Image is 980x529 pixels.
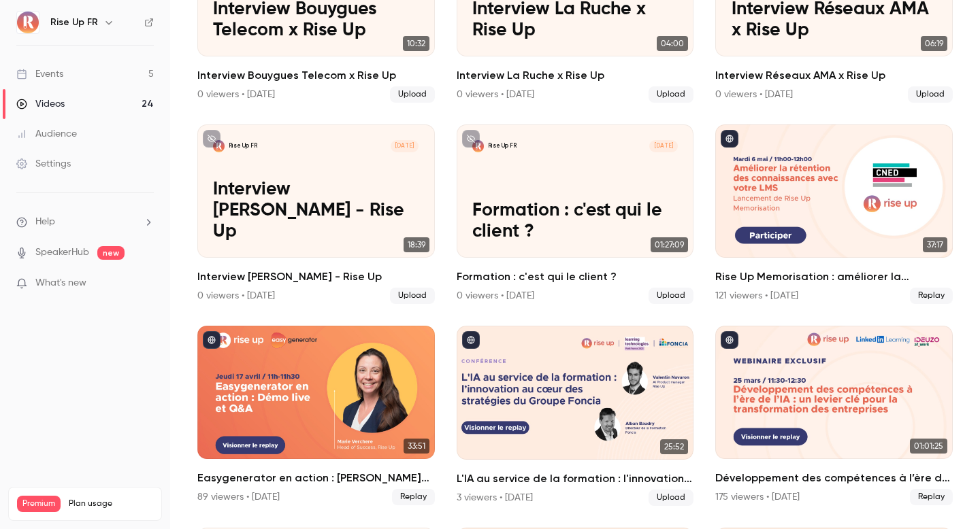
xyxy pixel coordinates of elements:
span: new [97,246,125,260]
h2: Formation : c'est qui le client ? [457,269,694,285]
span: Upload [390,86,435,103]
span: What's new [35,276,86,290]
button: published [462,331,480,349]
span: Upload [649,490,693,506]
span: 06:19 [921,36,947,51]
span: Replay [392,489,435,505]
h2: Développement des compétences à l’ère de l’IA : un levier clé pour la transformation des entreprises [715,470,953,486]
span: Upload [908,86,953,103]
a: 01:01:25Développement des compétences à l’ère de l’IA : un levier clé pour la transformation des ... [715,326,953,505]
span: Plan usage [69,498,153,509]
div: 3 viewers • [DATE] [457,491,533,505]
a: Formation : c'est qui le client ?Rise Up FR[DATE]Formation : c'est qui le client ?01:27:09Formati... [457,124,694,304]
li: Rise Up Memorisation : améliorer la rétention des connaissances avec votre LMS [715,124,953,304]
li: L'IA au service de la formation : l'innovation au coeur des stratégies du Groupe Foncia [457,326,694,505]
h2: Rise Up Memorisation : améliorer la rétention des connaissances avec votre LMS [715,269,953,285]
p: Formation : c'est qui le client ? [472,200,678,242]
h2: Interview Réseaux AMA x Rise Up [715,67,953,84]
span: Upload [649,86,693,103]
div: 89 viewers • [DATE] [197,490,280,504]
button: published [721,130,738,148]
span: Replay [910,288,953,304]
p: Rise Up FR [488,142,517,150]
h2: Interview Bouygues Telecom x Rise Up [197,67,435,84]
span: Help [35,215,55,229]
a: 33:51Easygenerator en action : [PERSON_NAME] live et Q&A pour tout savoir !89 viewers • [DATE]Replay [197,326,435,505]
li: Easygenerator en action : Démo live et Q&A pour tout savoir ! [197,326,435,505]
li: Développement des compétences à l’ère de l’IA : un levier clé pour la transformation des entreprises [715,326,953,505]
div: 0 viewers • [DATE] [457,289,534,303]
span: Premium [17,496,61,512]
span: Replay [910,489,953,505]
span: [DATE] [649,140,678,152]
button: published [203,331,220,349]
iframe: Noticeable Trigger [137,277,154,290]
li: Formation : c'est qui le client ? [457,124,694,304]
span: [DATE] [391,140,419,152]
button: unpublished [462,130,480,148]
h2: Easygenerator en action : [PERSON_NAME] live et Q&A pour tout savoir ! [197,470,435,486]
div: Events [16,67,63,81]
span: 33:51 [404,439,429,454]
div: 0 viewers • [DATE] [457,88,534,101]
span: 18:39 [404,237,429,252]
span: Upload [649,288,693,304]
div: Audience [16,127,77,141]
h6: Rise Up FR [50,16,98,29]
a: 37:17Rise Up Memorisation : améliorer la rétention des connaissances avec votre LMS121 viewers • ... [715,124,953,304]
div: 121 viewers • [DATE] [715,289,798,303]
div: 0 viewers • [DATE] [197,88,275,101]
button: unpublished [203,130,220,148]
a: 25:52L'IA au service de la formation : l'innovation au coeur des stratégies du Groupe Foncia3 vie... [457,326,694,505]
a: SpeakerHub [35,245,89,260]
p: Rise Up FR [229,142,257,150]
div: Settings [16,157,71,171]
a: Interview Yannig Raffenel - Rise UpRise Up FR[DATE]Interview [PERSON_NAME] - Rise Up18:39Intervie... [197,124,435,304]
span: 01:01:25 [910,439,947,454]
div: 175 viewers • [DATE] [715,490,800,504]
li: help-dropdown-opener [16,215,154,229]
span: 01:27:09 [651,237,688,252]
span: 25:52 [660,439,688,454]
h2: Interview La Ruche x Rise Up [457,67,694,84]
h2: Interview [PERSON_NAME] - Rise Up [197,269,435,285]
button: published [721,331,738,349]
div: 0 viewers • [DATE] [197,289,275,303]
div: Videos [16,97,65,111]
h2: L'IA au service de la formation : l'innovation au coeur des stratégies du Groupe Foncia [457,471,694,487]
li: Interview Yannig Raffenel - Rise Up [197,124,435,304]
span: Upload [390,288,435,304]
span: 10:32 [403,36,429,51]
img: Rise Up FR [17,12,39,33]
div: 0 viewers • [DATE] [715,88,793,101]
span: 37:17 [923,237,947,252]
p: Interview [PERSON_NAME] - Rise Up [213,179,419,242]
span: 04:00 [657,36,688,51]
